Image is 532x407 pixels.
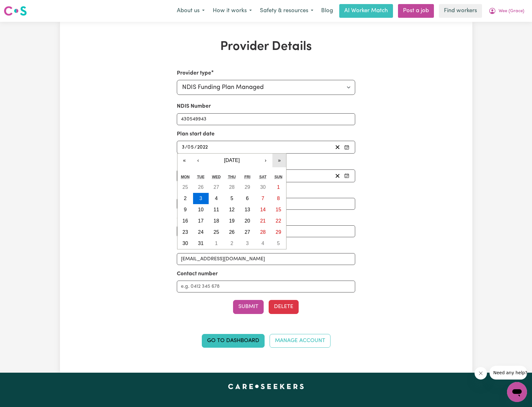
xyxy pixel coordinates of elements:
a: Go to Dashboard [202,334,265,348]
iframe: Message from company [490,366,527,380]
button: Safety & resources [256,4,317,17]
abbr: 5 May 2022 [231,196,233,201]
button: 28 April 2022 [224,182,240,193]
img: Careseekers logo [4,5,27,17]
span: / [185,145,187,150]
input: e.g. nat.mc@myplanmanager.com.au [177,253,355,265]
button: 10 May 2022 [193,204,209,215]
abbr: 27 April 2022 [214,184,219,190]
label: Contact name [177,215,212,223]
button: 16 May 2022 [177,215,193,227]
button: 22 May 2022 [271,215,286,227]
span: Need any help? [4,4,38,9]
label: Contact number [177,270,218,278]
abbr: 25 May 2022 [214,229,219,235]
abbr: 9 May 2022 [184,207,187,212]
button: 1 May 2022 [271,182,286,193]
button: 25 May 2022 [209,227,224,238]
button: 12 May 2022 [224,204,240,215]
abbr: Friday [244,175,250,179]
abbr: 28 April 2022 [229,184,235,190]
abbr: 21 May 2022 [260,218,266,223]
abbr: 19 May 2022 [229,218,235,223]
button: [DATE] [205,154,259,167]
button: 23 May 2022 [177,227,193,238]
span: 0 [187,145,191,150]
abbr: 1 May 2022 [277,184,280,190]
abbr: 6 May 2022 [246,196,249,201]
button: › [259,154,272,167]
abbr: 29 May 2022 [276,229,281,235]
h1: Provider Details [132,39,400,54]
span: [DATE] [224,158,240,163]
input: -- [188,143,195,151]
abbr: 20 May 2022 [245,218,250,223]
button: 30 May 2022 [177,238,193,249]
abbr: 17 May 2022 [198,218,204,223]
abbr: Monday [181,175,190,179]
abbr: 4 May 2022 [215,196,218,201]
button: 2 May 2022 [177,193,193,204]
a: Careseekers logo [4,4,27,18]
button: ‹ [191,154,205,167]
abbr: 2 May 2022 [184,196,187,201]
button: 13 May 2022 [240,204,255,215]
abbr: 28 May 2022 [260,229,266,235]
button: 19 May 2022 [224,215,240,227]
label: NDIS Number [177,102,211,110]
button: 4 May 2022 [209,193,224,204]
label: Name of plan manager [177,187,236,195]
button: 9 May 2022 [177,204,193,215]
button: 5 June 2022 [271,238,286,249]
iframe: Button to launch messaging window [507,382,527,402]
button: 27 May 2022 [240,227,255,238]
label: Plan end date [177,159,212,167]
abbr: 22 May 2022 [276,218,281,223]
abbr: 3 May 2022 [199,196,202,201]
button: How it works [209,4,256,17]
input: ---- [197,143,208,151]
button: 5 May 2022 [224,193,240,204]
button: Pick your plan start date [342,143,351,151]
button: 17 May 2022 [193,215,209,227]
button: 29 April 2022 [240,182,255,193]
button: 1 June 2022 [209,238,224,249]
abbr: 27 May 2022 [245,229,250,235]
abbr: 18 May 2022 [214,218,219,223]
input: e.g. Natasha McElhone [177,225,355,237]
abbr: 14 May 2022 [260,207,266,212]
label: Email where invoices can be sent [177,242,261,250]
input: -- [181,143,185,151]
input: e.g. MyPlanManager Pty. Ltd. [177,198,355,210]
abbr: 12 May 2022 [229,207,235,212]
button: 26 May 2022 [224,227,240,238]
button: My Account [485,4,528,17]
input: e.g. 0412 345 678 [177,281,355,292]
button: « [177,154,191,167]
abbr: Thursday [228,175,236,179]
iframe: Close message [475,367,487,380]
button: Submit [233,300,264,314]
button: 29 May 2022 [271,227,286,238]
abbr: 25 April 2022 [182,184,188,190]
abbr: 23 May 2022 [182,229,188,235]
span: Wee (Grace) [499,8,524,15]
abbr: 31 May 2022 [198,241,204,246]
button: 28 May 2022 [255,227,271,238]
button: 14 May 2022 [255,204,271,215]
button: » [272,154,286,167]
button: 11 May 2022 [209,204,224,215]
button: 3 June 2022 [240,238,255,249]
button: Clear plan end date [333,172,342,180]
abbr: 4 June 2022 [261,241,264,246]
abbr: Tuesday [197,175,205,179]
button: Pick your plan end date [342,172,351,180]
abbr: 8 May 2022 [277,196,280,201]
abbr: 3 June 2022 [246,241,249,246]
button: 4 June 2022 [255,238,271,249]
abbr: 30 May 2022 [182,241,188,246]
abbr: 11 May 2022 [214,207,219,212]
abbr: 26 May 2022 [229,229,235,235]
button: 6 May 2022 [240,193,255,204]
button: 20 May 2022 [240,215,255,227]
